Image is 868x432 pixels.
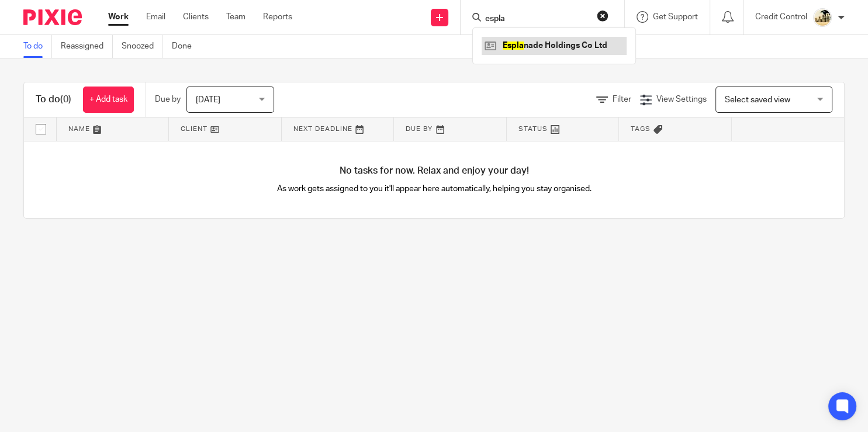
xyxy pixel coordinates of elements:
a: Work [108,11,129,23]
a: To do [23,35,52,58]
button: Clear [597,10,608,22]
a: Team [226,11,245,23]
span: Get Support [653,13,698,21]
a: Email [146,11,165,23]
p: Due by [155,94,181,105]
span: Filter [613,95,631,103]
a: Reassigned [61,35,113,58]
img: Pixie [23,9,82,25]
a: Clients [183,11,209,23]
p: Credit Control [755,11,807,23]
a: + Add task [83,87,134,113]
span: Tags [631,126,651,132]
p: As work gets assigned to you it'll appear here automatically, helping you stay organised. [229,183,639,195]
span: (0) [60,95,71,104]
input: Search [484,14,589,25]
h4: No tasks for now. Relax and enjoy your day! [24,165,844,177]
img: 1000002134.jpg [813,8,832,27]
a: Reports [263,11,292,23]
a: Done [172,35,200,58]
span: [DATE] [196,96,220,104]
a: Snoozed [122,35,163,58]
span: Select saved view [725,96,790,104]
h1: To do [36,94,71,106]
span: View Settings [656,95,707,103]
